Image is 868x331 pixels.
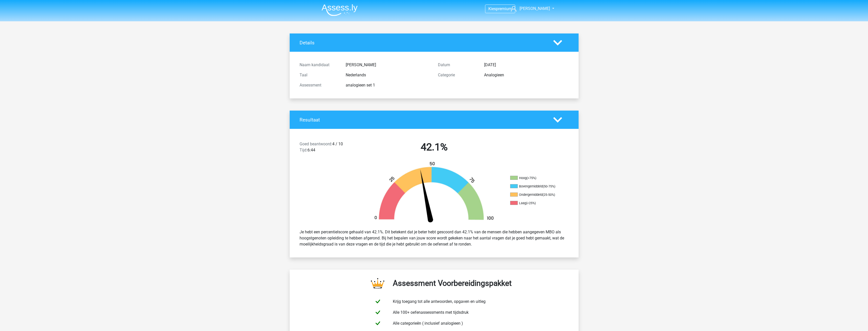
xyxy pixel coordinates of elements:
[510,176,561,180] li: Hoog
[496,6,512,11] span: premium
[369,141,500,153] h2: 42.1%
[366,161,503,225] img: 42.b7149a039e20.png
[296,141,365,155] div: 4 / 10 6:44
[509,6,550,12] a: [PERSON_NAME]
[510,193,561,197] li: Ondergemiddeld
[300,40,546,46] h4: Details
[322,4,358,16] img: Assessly
[300,148,307,152] span: Tijd:
[485,5,515,12] a: Kiespremium
[510,201,561,205] li: Laag
[296,82,342,88] div: Assessment
[300,142,332,146] span: Goed beantwoord:
[342,72,434,78] div: Nederlands
[543,193,555,197] div: (25-50%)
[543,184,555,188] div: (50-75%)
[296,227,572,249] div: Je hebt een percentielscore gehaald van 42.1%. Dit betekent dat je beter hebt gescoord dan 42.1% ...
[342,62,434,68] div: [PERSON_NAME]
[300,117,546,123] h4: Resultaat
[520,6,550,11] span: [PERSON_NAME]
[434,62,480,68] div: Datum
[296,62,342,68] div: Naam kandidaat
[434,72,480,78] div: Categorie
[480,72,572,78] div: Analogieen
[488,6,496,11] span: Kies
[296,72,342,78] div: Taal
[480,62,572,68] div: [DATE]
[510,184,561,189] li: Bovengemiddeld
[527,176,536,180] div: (>75%)
[342,82,434,88] div: analogieen set 1
[526,201,536,205] div: (<25%)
